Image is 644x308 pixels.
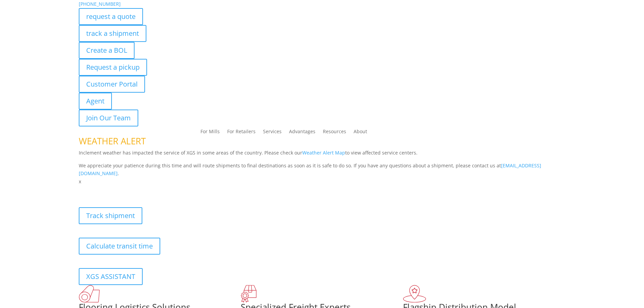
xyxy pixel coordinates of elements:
a: Customer Portal [79,76,145,93]
a: track a shipment [79,25,146,42]
p: We appreciate your patience during this time and will route shipments to final destinations as so... [79,162,566,178]
a: request a quote [79,8,143,25]
p: Inclement weather has impacted the service of XGS in some areas of the country. Please check our ... [79,149,566,162]
a: XGS ASSISTANT [79,268,143,285]
img: xgs-icon-flagship-distribution-model-red [403,285,426,303]
a: Agent [79,93,112,110]
a: Calculate transit time [79,238,160,255]
a: For Mills [200,129,220,137]
a: Weather Alert Map [302,149,345,156]
a: For Retailers [227,129,256,137]
a: Request a pickup [79,59,147,76]
a: About [354,129,367,137]
a: Resources [323,129,346,137]
a: Advantages [289,129,315,137]
span: WEATHER ALERT [79,135,146,147]
a: Track shipment [79,207,142,224]
a: Services [263,129,282,137]
b: Visibility, transparency, and control for your entire supply chain. [79,187,230,193]
img: xgs-icon-total-supply-chain-intelligence-red [79,285,100,303]
a: Join Our Team [79,110,138,126]
a: Create a BOL [79,42,135,59]
img: xgs-icon-focused-on-flooring-red [241,285,257,303]
a: [PHONE_NUMBER] [79,1,121,7]
p: x [79,177,566,186]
